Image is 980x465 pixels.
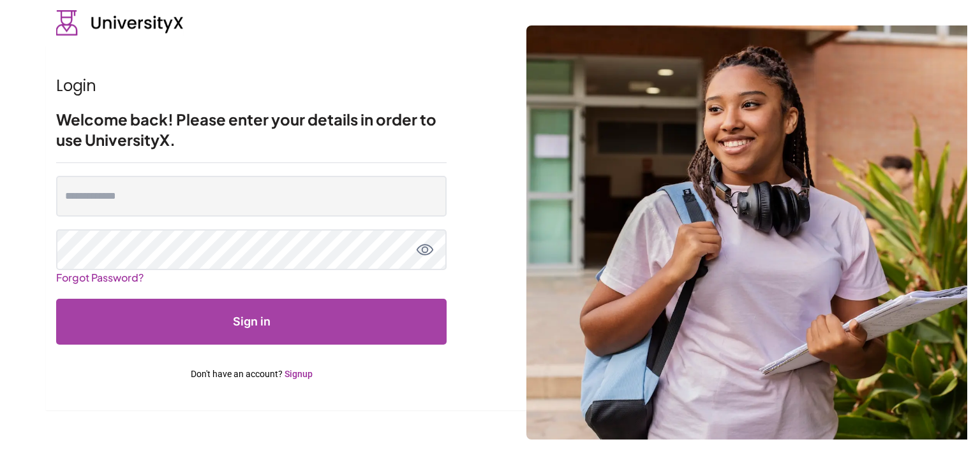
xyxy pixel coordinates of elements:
[56,299,447,345] button: Submit form
[285,369,313,379] a: Signup
[526,25,967,440] img: login background
[56,10,184,36] img: UniversityX logo
[56,368,447,380] p: Don't have an account?
[416,241,434,259] button: toggle password view
[56,109,447,150] h2: Welcome back! Please enter your details in order to use UniversityX.
[56,266,144,289] a: Forgot Password?
[56,76,447,96] h1: Login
